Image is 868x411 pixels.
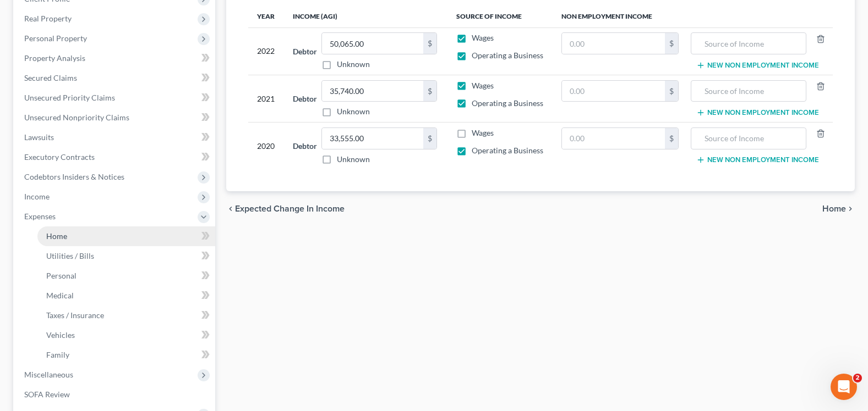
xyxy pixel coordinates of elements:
span: Wages [472,81,494,90]
span: Executory Contracts [24,152,95,162]
span: Personal Property [24,34,87,43]
label: Debtor [293,140,317,152]
th: Income (AGI) [284,5,447,27]
span: Lawsuits [24,132,54,142]
a: Taxes / Insurance [37,306,215,325]
label: Unknown [337,154,370,165]
div: $ [665,128,678,149]
div: $ [423,128,436,149]
span: Medical [46,291,74,300]
input: Source of Income [697,128,800,149]
input: 0.00 [562,128,664,149]
label: Debtor [293,93,317,104]
input: 0.00 [562,33,664,54]
a: Unsecured Nonpriority Claims [15,108,215,127]
a: SOFA Review [15,385,215,404]
span: Vehicles [46,330,75,340]
button: New Non Employment Income [696,155,819,164]
a: Executory Contracts [15,147,215,167]
label: Unknown [337,106,370,117]
button: chevron_left Expected Change in Income [226,204,345,213]
a: Utilities / Bills [37,246,215,266]
span: Personal [46,271,77,280]
i: chevron_left [226,204,235,213]
div: $ [665,81,678,102]
span: Home [46,231,67,241]
div: 2021 [257,80,275,118]
span: Expected Change in Income [235,204,345,213]
div: 2020 [257,127,275,165]
span: Codebtors Insiders & Notices [24,172,124,181]
span: 2 [853,374,862,382]
span: Operating a Business [472,51,543,60]
input: 0.00 [322,128,423,149]
a: Unsecured Priority Claims [15,88,215,108]
div: 2022 [257,32,275,70]
div: $ [423,81,436,102]
a: Property Analysis [15,48,215,68]
span: Real Property [24,14,72,23]
label: Unknown [337,59,370,70]
div: $ [665,33,678,54]
div: $ [423,33,436,54]
span: Taxes / Insurance [46,310,104,320]
span: Expenses [24,212,56,221]
span: Secured Claims [24,73,77,82]
i: chevron_right [846,204,855,213]
span: Miscellaneous [24,370,73,379]
span: Wages [472,128,494,137]
label: Debtor [293,46,317,57]
a: Home [37,226,215,246]
span: Wages [472,33,494,42]
span: Income [24,192,50,201]
input: Source of Income [697,81,800,102]
span: Unsecured Priority Claims [24,93,115,102]
a: Medical [37,286,215,306]
a: Secured Claims [15,68,215,88]
a: Vehicles [37,325,215,345]
input: Source of Income [697,33,800,54]
span: Property Analysis [24,53,85,63]
a: Personal [37,266,215,286]
span: SOFA Review [24,390,70,399]
a: Family [37,345,215,365]
span: Operating a Business [472,146,543,155]
button: New Non Employment Income [696,108,819,117]
th: Year [248,5,284,27]
button: Home chevron_right [822,204,855,213]
input: 0.00 [562,81,664,102]
span: Home [822,204,846,213]
th: Non Employment Income [553,5,833,27]
span: Utilities / Bills [46,251,94,260]
span: Unsecured Nonpriority Claims [24,113,129,122]
th: Source of Income [447,5,553,27]
span: Operating a Business [472,98,543,108]
input: 0.00 [322,81,423,102]
span: Family [46,350,69,359]
iframe: Intercom live chat [831,374,857,400]
a: Lawsuits [15,127,215,147]
input: 0.00 [322,33,423,54]
button: New Non Employment Income [696,61,819,70]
